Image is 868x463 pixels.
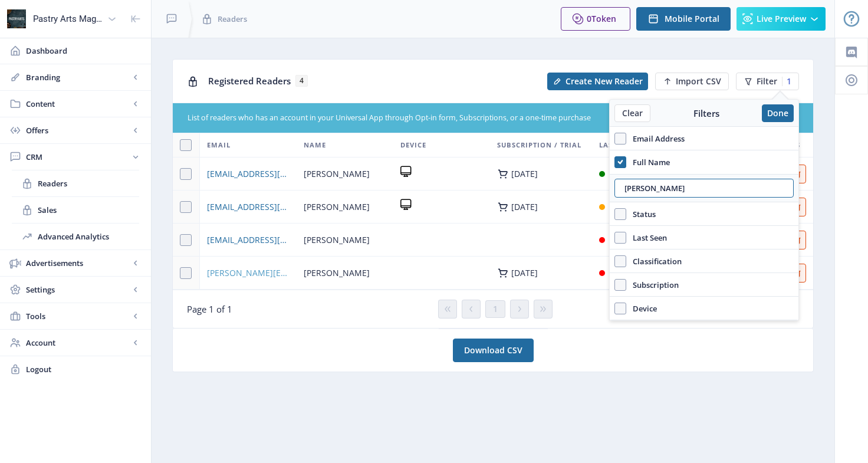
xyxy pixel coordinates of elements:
[547,73,648,90] button: Create New Reader
[511,268,538,278] div: [DATE]
[648,73,729,90] a: New page
[609,200,635,214] div: [DATE]
[207,138,231,152] span: Email
[208,75,291,87] span: Registered Readers
[188,113,728,124] div: List of readers who has an account in your Universal App through Opt-in form, Subscriptions, or a...
[295,75,308,87] span: 4
[38,231,139,242] span: Advanced Analytics
[304,138,326,152] span: Name
[400,138,426,152] span: Device
[207,167,290,181] a: [EMAIL_ADDRESS][DOMAIN_NAME]
[172,59,814,329] app-collection-view: Registered Readers
[26,45,142,57] span: Dashboard
[676,77,721,86] span: Import CSV
[304,266,370,280] span: [PERSON_NAME]
[736,73,799,90] button: Filter1
[26,337,130,349] span: Account
[626,231,667,245] span: Last Seen
[26,151,130,163] span: CRM
[33,6,103,32] div: Pastry Arts Magazine
[757,14,806,24] span: Live Preview
[26,257,130,269] span: Advertisements
[626,132,685,146] span: Email Address
[511,169,538,179] div: [DATE]
[485,300,505,318] button: 1
[511,202,538,212] div: [DATE]
[493,304,498,314] span: 1
[7,9,26,28] img: properties.app_icon.png
[782,77,791,86] div: 1
[38,204,139,216] span: Sales
[26,363,142,375] span: Logout
[665,14,719,24] span: Mobile Portal
[304,233,370,247] span: [PERSON_NAME]
[650,107,762,119] div: Filters
[453,339,534,362] a: Download CSV
[599,138,637,152] span: Last Seen
[304,167,370,181] span: [PERSON_NAME]
[26,310,130,322] span: Tools
[626,207,656,221] span: Status
[207,233,290,247] a: [EMAIL_ADDRESS][PERSON_NAME][DOMAIN_NAME]
[540,73,648,90] a: New page
[561,7,630,31] button: 0Token
[609,233,631,247] div: never
[26,71,130,83] span: Branding
[207,266,290,280] a: [PERSON_NAME][EMAIL_ADDRESS][PERSON_NAME][DOMAIN_NAME]
[655,73,729,90] button: Import CSV
[737,7,826,31] button: Live Preview
[626,254,682,268] span: Classification
[187,303,232,315] span: Page 1 of 1
[304,200,370,214] span: [PERSON_NAME]
[591,13,616,24] span: Token
[626,278,679,292] span: Subscription
[12,197,139,223] a: Sales
[207,200,290,214] a: [EMAIL_ADDRESS][DOMAIN_NAME]
[26,284,130,295] span: Settings
[626,301,657,316] span: Device
[26,98,130,110] span: Content
[12,170,139,196] a: Readers
[38,178,139,189] span: Readers
[626,155,670,169] span: Full Name
[565,77,643,86] span: Create New Reader
[762,104,794,122] button: Done
[497,138,581,152] span: Subscription / Trial
[609,266,631,280] div: never
[636,7,731,31] button: Mobile Portal
[12,224,139,249] a: Advanced Analytics
[614,104,650,122] button: Clear
[26,124,130,136] span: Offers
[609,167,635,181] div: [DATE]
[218,13,247,25] span: Readers
[757,77,777,86] span: Filter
